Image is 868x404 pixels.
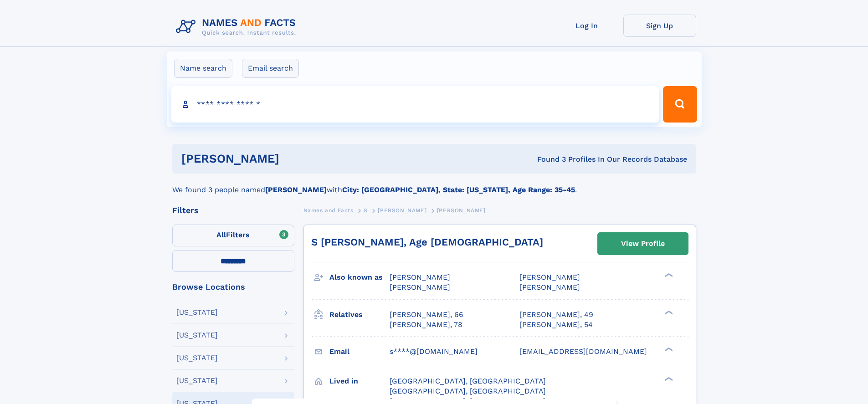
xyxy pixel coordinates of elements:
[242,59,299,78] label: Email search
[176,309,218,316] div: [US_STATE]
[390,273,450,281] span: [PERSON_NAME]
[378,207,426,214] span: [PERSON_NAME]
[303,205,354,216] a: Names and Facts
[329,270,390,285] h3: Also known as
[329,373,390,389] h3: Lived in
[329,344,390,359] h3: Email
[172,15,303,39] img: Logo Names and Facts
[181,153,408,164] h1: [PERSON_NAME]
[390,310,463,320] a: [PERSON_NAME], 66
[437,207,486,214] span: [PERSON_NAME]
[216,230,226,239] span: All
[176,332,218,339] div: [US_STATE]
[378,205,426,216] a: [PERSON_NAME]
[342,185,575,194] b: City: [GEOGRAPHIC_DATA], State: [US_STATE], Age Range: 35-45
[598,233,688,255] a: View Profile
[172,174,696,195] div: We found 3 people named with .
[311,236,543,248] a: S [PERSON_NAME], Age [DEMOGRAPHIC_DATA]
[623,15,696,37] a: Sign Up
[364,207,368,214] span: S
[390,387,546,395] span: [GEOGRAPHIC_DATA], [GEOGRAPHIC_DATA]
[390,283,450,291] span: [PERSON_NAME]
[176,377,218,384] div: [US_STATE]
[519,273,580,281] span: [PERSON_NAME]
[519,347,647,356] span: [EMAIL_ADDRESS][DOMAIN_NAME]
[663,86,697,123] button: Search Button
[390,320,462,330] a: [PERSON_NAME], 78
[390,377,546,385] span: [GEOGRAPHIC_DATA], [GEOGRAPHIC_DATA]
[663,272,673,278] div: ❯
[174,59,232,78] label: Name search
[176,354,218,362] div: [US_STATE]
[550,15,623,37] a: Log In
[519,320,593,330] a: [PERSON_NAME], 54
[172,283,294,291] div: Browse Locations
[663,346,673,352] div: ❯
[519,310,593,320] a: [PERSON_NAME], 49
[172,225,294,246] label: Filters
[265,185,327,194] b: [PERSON_NAME]
[408,154,687,164] div: Found 3 Profiles In Our Records Database
[519,283,580,291] span: [PERSON_NAME]
[172,206,294,215] div: Filters
[364,205,368,216] a: S
[329,307,390,322] h3: Relatives
[663,376,673,382] div: ❯
[171,86,659,123] input: search input
[621,233,665,254] div: View Profile
[663,309,673,315] div: ❯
